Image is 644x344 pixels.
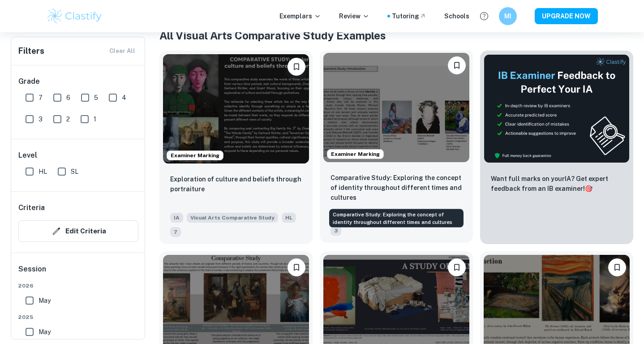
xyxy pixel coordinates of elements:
[503,11,513,21] h6: MI
[392,11,426,21] a: Tutoring
[18,45,44,57] h6: Filters
[279,11,321,21] p: Exemplars
[66,93,70,103] span: 6
[18,202,45,213] h6: Criteria
[480,51,633,244] a: ThumbnailWant full marks on yourIA? Get expert feedback from an IB examiner!
[66,114,70,124] span: 2
[167,151,223,159] span: Examiner Marking
[122,93,126,103] span: 4
[170,227,181,237] span: 7
[282,213,296,223] span: HL
[608,258,626,276] button: Bookmark
[535,8,598,24] button: UPGRADE NOW
[18,313,138,321] span: 2025
[39,167,47,176] span: HL
[448,258,466,276] button: Bookmark
[288,258,305,276] button: Bookmark
[46,7,103,25] img: Clastify logo
[499,7,517,25] button: MI
[94,114,96,124] span: 1
[18,150,138,161] h6: Level
[39,296,51,305] span: May
[288,58,305,76] button: Bookmark
[329,209,464,228] div: Comparative Study: Exploring the concept of identity throughout different times and cultures
[585,185,592,192] span: 🎯
[159,27,633,43] h1: All Visual Arts Comparative Study Examples
[331,173,462,202] p: Comparative Study: Exploring the concept of identity throughout different times and cultures
[163,54,309,163] img: Visual Arts Comparative Study IA example thumbnail: Exploration of culture and beliefs throu
[170,174,302,194] p: Exploration of culture and beliefs through portraiture
[491,174,623,193] p: Want full marks on your IA ? Get expert feedback from an IB examiner!
[339,11,369,21] p: Review
[159,51,313,244] a: Examiner MarkingBookmarkExploration of culture and beliefs through portraitureIAVisual Arts Compa...
[39,327,51,337] span: May
[18,76,138,87] h6: Grade
[477,9,492,24] button: Help and Feedback
[94,93,98,103] span: 5
[187,213,278,223] span: Visual Arts Comparative Study
[18,282,138,290] span: 2026
[323,53,469,162] img: Visual Arts Comparative Study IA example thumbnail: Comparative Study: Exploring the concept
[18,220,138,242] button: Edit Criteria
[448,56,466,74] button: Bookmark
[71,167,78,176] span: SL
[39,93,43,103] span: 7
[331,226,341,236] span: 3
[320,51,473,244] a: Examiner MarkingBookmarkComparative Study: Exploring the concept of identity throughout different...
[170,213,183,223] span: IA
[18,264,138,282] h6: Session
[484,54,630,163] img: Thumbnail
[39,114,43,124] span: 3
[444,11,469,21] a: Schools
[327,150,383,158] span: Examiner Marking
